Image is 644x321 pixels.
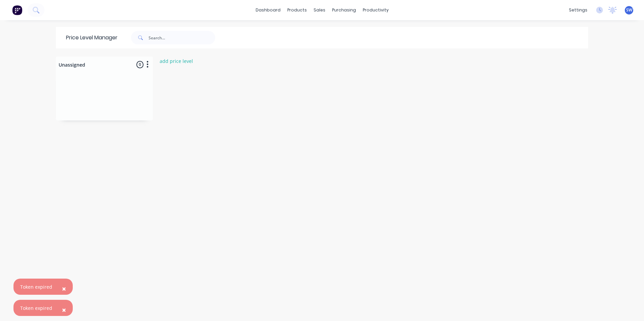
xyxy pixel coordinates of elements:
button: Close [55,302,73,318]
div: Unassigned [57,61,85,68]
div: products [284,5,310,15]
span: × [62,284,66,293]
div: sales [310,5,329,15]
span: SW [626,7,632,13]
button: add price level [156,57,197,66]
div: Token expired [20,283,52,290]
a: dashboard [252,5,284,15]
img: Factory [12,5,22,15]
div: Token expired [20,305,52,312]
div: Price Level Manager [56,27,118,48]
span: 0 [136,61,143,68]
input: Search... [149,31,215,44]
div: settings [566,5,591,15]
button: Close [55,281,73,297]
div: productivity [359,5,392,15]
div: purchasing [329,5,359,15]
span: × [62,305,66,315]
